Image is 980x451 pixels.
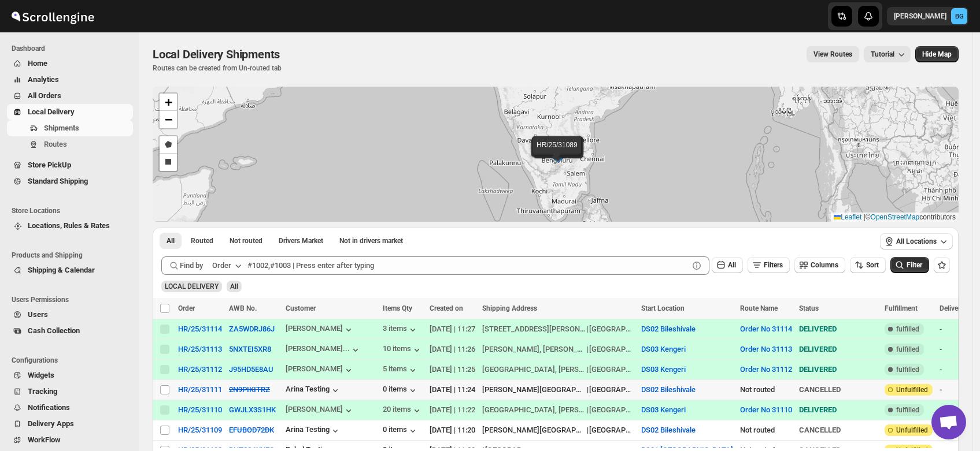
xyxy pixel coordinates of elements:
button: Filter [890,257,929,273]
div: Not routed [740,384,792,396]
button: All Locations [880,233,953,249]
div: [DATE] | 11:20 [430,424,475,436]
button: HR/25/31110 [178,405,222,414]
button: All Orders [7,88,133,104]
button: All [160,233,182,249]
span: Locations, Rules & Rates [28,221,110,230]
span: Analytics [28,75,59,84]
span: Unfulfilled [896,426,928,435]
img: Marker [547,147,564,159]
div: - [940,344,979,355]
a: Draw a polygon [160,136,177,154]
button: 0 items [383,385,419,396]
span: All [167,236,175,245]
button: 2N9PIKITRZ [229,385,270,394]
button: DS03 Kengeri [641,345,686,353]
div: HR/25/31111 [178,385,222,394]
span: Status [799,304,819,312]
img: Marker [550,149,568,162]
button: Order No 31113 [740,345,792,353]
a: OpenStreetMap [871,213,920,221]
span: Find by [180,260,203,271]
div: HR/25/31109 [178,426,222,434]
img: Marker [549,149,567,162]
span: Store Locations [12,206,133,215]
button: User menu [887,7,968,25]
button: Users [7,307,133,323]
span: Customer [286,304,316,312]
button: Arina Testing [286,385,341,396]
button: DS02 Bileshivale [641,426,696,434]
div: Not routed [740,424,792,436]
span: Not routed [230,236,262,245]
button: DS03 Kengeri [641,365,686,374]
span: Brajesh Giri [951,8,967,24]
p: Routes can be created from Un-routed tab [153,64,284,73]
span: fulfilled [896,345,919,354]
span: Columns [811,261,838,269]
button: Columns [794,257,845,273]
button: Cash Collection [7,323,133,339]
img: ScrollEngine [9,2,96,31]
button: Shipments [7,120,133,136]
span: LOCAL DELIVERY [165,282,219,290]
button: 10 items [383,344,423,356]
button: [PERSON_NAME] [286,324,354,336]
div: [PERSON_NAME]... [286,344,350,353]
span: Routed [191,236,213,245]
img: Marker [548,147,565,159]
span: fulfilled [896,365,919,374]
img: Marker [547,148,564,161]
button: Tracking [7,383,133,400]
span: Delivery Date [940,304,979,312]
button: Tutorial [864,46,911,62]
div: - [940,364,979,375]
button: Routed [184,233,220,249]
button: Unrouted [223,233,269,249]
div: [DATE] | 11:22 [430,404,475,416]
button: 3 items [383,324,419,336]
button: view route [807,46,859,62]
span: Route Name [740,304,778,312]
div: © contributors [831,213,959,222]
div: [DATE] | 11:25 [430,364,475,375]
div: | [482,424,634,436]
div: [GEOGRAPHIC_DATA], [PERSON_NAME] [482,404,586,416]
span: Widgets [28,371,54,379]
button: Claimable [272,233,330,249]
span: Standard Shipping [28,177,88,185]
button: [PERSON_NAME] [286,405,354,416]
input: #1002,#1003 | Press enter after typing [247,256,689,275]
span: Local Delivery Shipments [153,47,280,61]
button: Order No 31114 [740,325,792,333]
button: DS02 Bileshivale [641,385,696,394]
button: GWJLX3S1HK [229,405,276,414]
s: EFUBOD72DK [229,426,274,434]
div: HR/25/31114 [178,325,222,333]
button: 5 items [383,364,419,376]
div: - [940,404,979,416]
button: Sort [850,257,886,273]
span: Fulfillment [885,304,918,312]
button: ZA5WDRJ86J [229,325,275,333]
span: Unfulfilled [896,385,928,394]
span: Delivery Apps [28,419,74,428]
img: Marker [550,146,567,159]
button: HR/25/31113 [178,345,222,353]
span: fulfilled [896,325,919,334]
div: [GEOGRAPHIC_DATA] [589,364,634,375]
button: Un-claimable [332,233,410,249]
span: WorkFlow [28,435,61,444]
button: All [712,257,743,273]
div: | [482,344,634,355]
span: Items Qty [383,304,412,312]
div: Arina Testing [286,425,341,437]
span: Home [28,59,47,68]
div: [DATE] | 11:27 [430,323,475,335]
span: Tracking [28,387,57,396]
span: Start Location [641,304,685,312]
div: [DATE] | 11:26 [430,344,475,355]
